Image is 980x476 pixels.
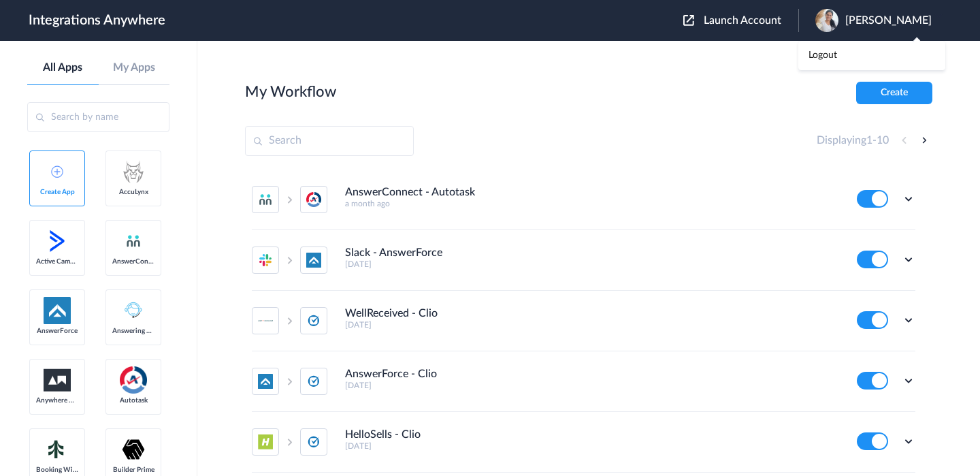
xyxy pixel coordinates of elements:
[704,15,781,26] span: Launch Account
[808,50,837,60] a: Logout
[125,233,142,249] img: answerconnect-logo.svg
[856,82,932,104] button: Create
[112,188,154,196] span: AccuLynx
[112,257,154,266] span: AnswerConnect
[44,369,71,392] img: aww.png
[345,320,838,330] h5: [DATE]
[36,188,78,196] span: Create App
[120,366,147,394] img: autotask.png
[99,61,170,74] a: My Apps
[345,441,838,451] h5: [DATE]
[877,135,889,146] span: 10
[44,297,71,324] img: af-app-logo.svg
[245,83,336,101] h2: My Workflow
[36,327,78,335] span: AnswerForce
[112,396,154,404] span: Autotask
[120,297,147,324] img: Answering_service.png
[44,227,71,255] img: active-campaign-logo.svg
[36,257,78,266] span: Active Campaign
[29,12,165,29] h1: Integrations Anywhere
[112,327,154,335] span: Answering Service
[345,307,438,320] h4: WellReceived - Clio
[44,437,71,462] img: Setmore_Logo.svg
[120,436,147,463] img: builder-prime-logo.svg
[27,61,99,74] a: All Apps
[345,428,421,441] h4: HelloSells - Clio
[245,126,414,156] input: Search
[683,15,694,26] img: launch-acct-icon.svg
[27,102,169,132] input: Search by name
[815,9,838,32] img: whatsapp-image-2025-02-25-at-14-26-01.jpeg
[36,466,78,474] span: Booking Widget
[120,158,147,185] img: acculynx-logo.svg
[345,381,838,390] h5: [DATE]
[683,14,798,27] button: Launch Account
[345,247,442,259] h4: Slack - AnswerForce
[345,368,437,381] h4: AnswerForce - Clio
[845,14,932,27] span: [PERSON_NAME]
[817,134,889,147] h4: Displaying -
[345,259,838,269] h5: [DATE]
[36,396,78,404] span: Anywhere Works
[866,135,872,146] span: 1
[51,165,63,178] img: add-icon.svg
[112,466,154,474] span: Builder Prime
[345,186,475,199] h4: AnswerConnect - Autotask
[345,199,838,208] h5: a month ago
